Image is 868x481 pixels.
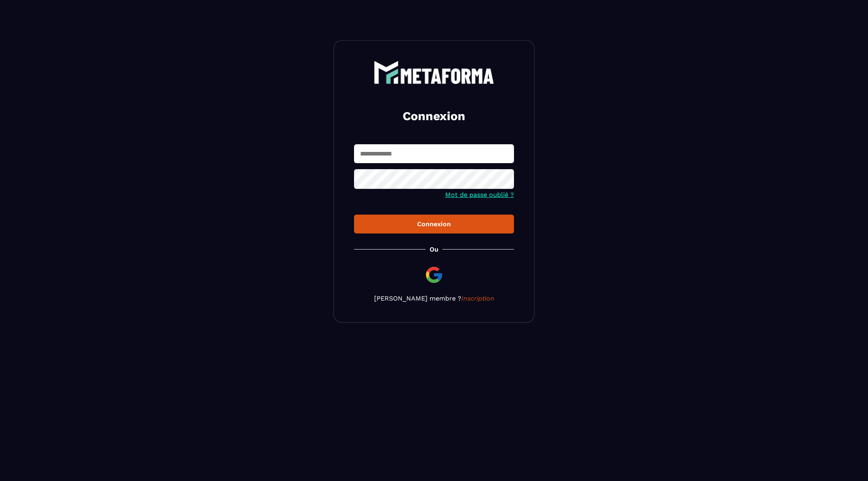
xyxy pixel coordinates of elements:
[354,215,514,233] button: Connexion
[445,191,514,199] a: Mot de passe oublié ?
[364,108,504,124] h2: Connexion
[360,220,508,228] div: Connexion
[461,295,494,302] a: Inscription
[424,265,444,285] img: google
[354,295,514,302] p: [PERSON_NAME] membre ?
[374,61,494,84] img: logo
[430,246,438,253] p: Ou
[354,61,514,84] a: logo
